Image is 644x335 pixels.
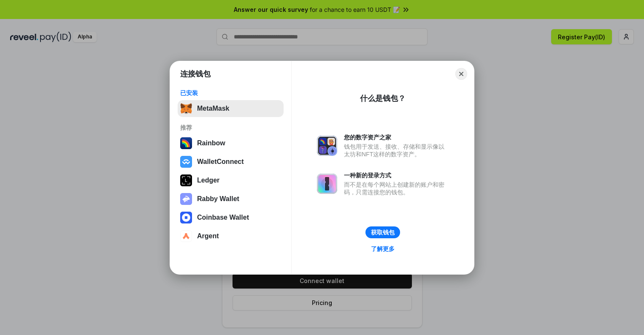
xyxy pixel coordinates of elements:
img: svg+xml,%3Csvg%20fill%3D%22none%22%20height%3D%2233%22%20viewBox%3D%220%200%2035%2033%22%20width%... [180,103,192,114]
div: 钱包用于发送、接收、存储和显示像以太坊和NFT这样的数字资产。 [344,143,449,158]
div: Argent [197,232,219,240]
button: Coinbase Wallet [178,209,284,226]
img: svg+xml,%3Csvg%20xmlns%3D%22http%3A%2F%2Fwww.w3.org%2F2000%2Fsvg%22%20fill%3D%22none%22%20viewBox... [317,136,337,156]
div: Rainbow [197,139,225,147]
button: 获取钱包 [365,226,400,238]
button: MetaMask [178,100,284,117]
div: WalletConnect [197,158,244,166]
img: svg+xml,%3Csvg%20width%3D%2228%22%20height%3D%2228%22%20viewBox%3D%220%200%2028%2028%22%20fill%3D... [180,212,192,223]
div: Coinbase Wallet [197,214,249,221]
button: Argent [178,228,284,245]
div: Rabby Wallet [197,195,239,203]
button: Rabby Wallet [178,191,284,207]
button: Close [455,68,467,80]
div: 您的数字资产之家 [344,133,449,141]
div: MetaMask [197,105,229,112]
div: 一种新的登录方式 [344,172,449,179]
div: 了解更多 [371,245,395,253]
button: WalletConnect [178,153,284,170]
img: svg+xml,%3Csvg%20width%3D%2228%22%20height%3D%2228%22%20viewBox%3D%220%200%2028%2028%22%20fill%3D... [180,156,192,168]
div: 已安装 [180,89,281,97]
img: svg+xml,%3Csvg%20xmlns%3D%22http%3A%2F%2Fwww.w3.org%2F2000%2Fsvg%22%20fill%3D%22none%22%20viewBox... [317,174,337,194]
button: Rainbow [178,135,284,152]
h1: 连接钱包 [180,69,211,79]
div: 获取钱包 [371,229,395,236]
button: Ledger [178,172,284,189]
div: 推荐 [180,124,281,131]
img: svg+xml,%3Csvg%20xmlns%3D%22http%3A%2F%2Fwww.w3.org%2F2000%2Fsvg%22%20width%3D%2228%22%20height%3... [180,174,192,186]
img: svg+xml,%3Csvg%20xmlns%3D%22http%3A%2F%2Fwww.w3.org%2F2000%2Fsvg%22%20fill%3D%22none%22%20viewBox... [180,193,192,205]
a: 了解更多 [366,243,400,254]
img: svg+xml,%3Csvg%20width%3D%22120%22%20height%3D%22120%22%20viewBox%3D%220%200%20120%20120%22%20fil... [180,137,192,149]
div: Ledger [197,177,219,184]
img: svg+xml,%3Csvg%20width%3D%2228%22%20height%3D%2228%22%20viewBox%3D%220%200%2028%2028%22%20fill%3D... [180,230,192,242]
div: 而不是在每个网站上创建新的账户和密码，只需连接您的钱包。 [344,181,449,196]
div: 什么是钱包？ [360,93,406,103]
